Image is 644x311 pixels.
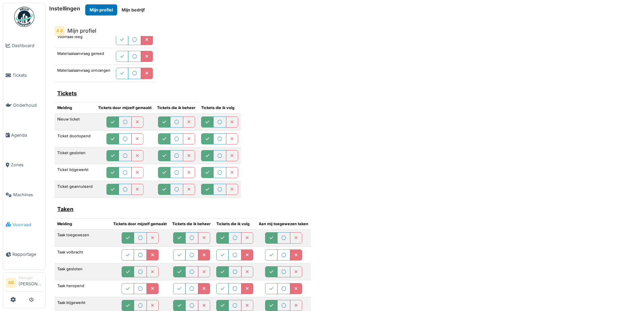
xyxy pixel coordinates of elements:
[55,164,95,181] td: Ticket bijgewerkt
[55,26,65,36] div: A B
[19,275,43,290] li: [PERSON_NAME]
[154,102,198,113] th: Tickets die ik beheer
[57,51,104,57] label: Materiaalaanvraag gereed
[13,192,43,198] span: Machines
[55,246,110,263] td: Taak volbracht
[55,113,95,130] td: Nieuw ticket
[11,162,43,168] span: Zones
[14,7,34,27] img: Badge_color-CXgf-gQk.svg
[3,61,45,91] a: Tickets
[256,218,311,230] th: Aan mij toegewezen taken
[3,120,45,150] a: Agenda
[55,102,95,113] th: Melding
[19,275,43,280] div: Manager
[49,5,80,12] h6: Instellingen
[55,263,110,280] td: Taak gesloten
[67,28,96,34] h6: Mijn profiel
[198,102,241,113] th: Tickets die ik volg
[12,251,43,257] span: Rapportage
[3,240,45,270] a: Rapportage
[57,206,253,212] h6: Taken
[57,68,110,73] label: Materiaalaanvraag ontvangen
[3,31,45,61] a: Dashboard
[13,102,43,108] span: Onderhoud
[6,275,43,291] a: AB Manager[PERSON_NAME]
[11,132,43,138] span: Agenda
[12,42,43,49] span: Dashboard
[6,278,16,288] li: AB
[3,150,45,180] a: Zones
[55,181,95,198] td: Ticket geannuleerd
[3,90,45,120] a: Onderhoud
[85,4,117,15] button: Mijn profiel
[57,34,83,40] label: Voorraad leeg
[55,280,110,297] td: Taak heropend
[12,221,43,228] span: Voorraad
[214,218,256,230] th: Tickets die ik volg
[3,210,45,240] a: Voorraad
[117,4,149,15] button: Mijn bedrijf
[169,218,214,230] th: Tickets die ik beheer
[55,147,95,164] td: Ticket gesloten
[57,90,196,97] h6: Tickets
[95,102,154,113] th: Tickets door mijzelf gemaakt
[55,230,110,246] td: Taak toegewezen
[55,130,95,147] td: Ticket doorlopend
[12,72,43,78] span: Tickets
[55,218,110,230] th: Melding
[110,218,169,230] th: Tickets door mijzelf gemaakt
[3,180,45,210] a: Machines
